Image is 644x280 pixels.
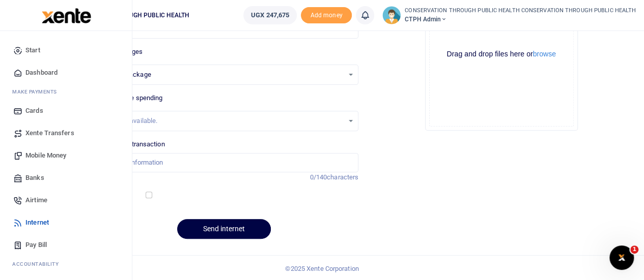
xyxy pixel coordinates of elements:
a: Pay Bill [8,234,124,256]
a: UGX 247,675 [243,6,297,24]
span: 1 [630,245,638,254]
input: Enter extra information [89,153,358,172]
span: Banks [25,173,44,183]
button: Send internet [177,219,271,239]
a: Mobile Money [8,144,124,167]
a: profile-user CONSERVATION THROUGH PUBLIC HEALTH CONSERVATION THROUGH PUBLIC HEALTH CTPH Admin [382,6,636,24]
a: Cards [8,100,124,122]
span: 0/140 [310,173,327,181]
span: countability [20,260,59,268]
span: Mobile Money [25,150,66,161]
span: Start [25,45,40,55]
img: profile-user [382,6,401,24]
span: Add money [301,7,352,24]
span: characters [327,173,358,181]
a: Dashboard [8,61,124,84]
span: ake Payments [17,88,57,96]
li: Ac [8,256,124,272]
button: browse [533,50,556,57]
div: No options available. [97,116,344,126]
div: Drag and drop files here or [430,49,573,59]
span: Airtime [25,195,47,205]
a: Airtime [8,189,124,211]
a: Internet [8,211,124,234]
span: Internet [25,217,49,228]
a: Xente Transfers [8,122,124,144]
li: Toup your wallet [301,7,352,24]
span: Choose a package [97,70,344,80]
span: Xente Transfers [25,128,74,138]
a: Banks [8,167,124,189]
span: UGX 247,675 [251,10,289,20]
span: Pay Bill [25,240,47,250]
a: logo-small logo-large logo-large [41,11,91,19]
a: Add money [301,11,352,18]
a: Start [8,39,124,61]
span: Cards [25,106,43,116]
span: Dashboard [25,68,58,78]
img: logo-large [42,8,91,23]
span: CTPH Admin [405,15,636,24]
iframe: Intercom live chat [609,245,634,270]
small: CONSERVATION THROUGH PUBLIC HEALTH CONSERVATION THROUGH PUBLIC HEALTH [405,7,636,15]
li: Wallet ballance [239,6,301,24]
li: M [8,84,124,100]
